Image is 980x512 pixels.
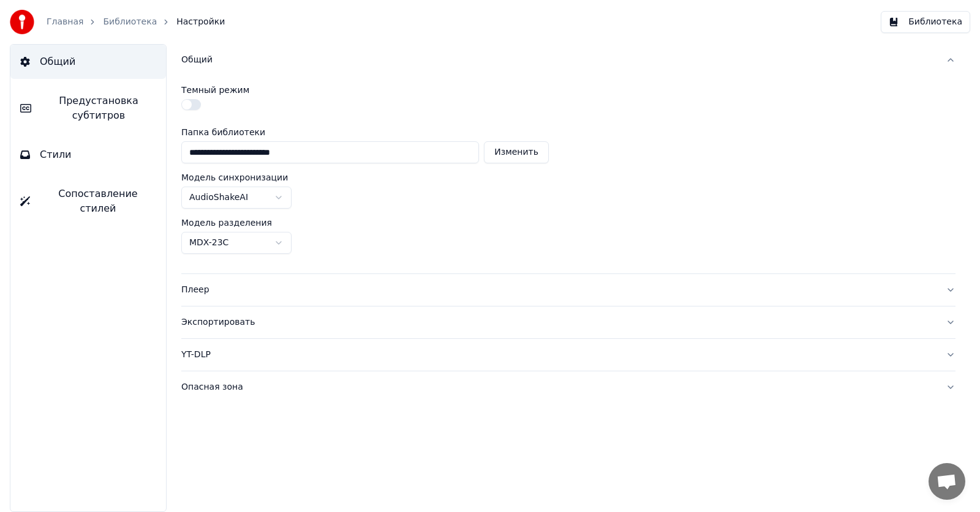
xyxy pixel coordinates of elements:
a: Библиотека [103,16,157,28]
button: Опасная зона [181,371,956,403]
button: Плеер [181,274,956,306]
div: Опасная зона [181,381,936,393]
button: Экспортировать [181,306,956,338]
nav: breadcrumb [47,16,225,28]
div: Плеер [181,284,936,296]
span: Общий [40,54,75,69]
label: Папка библиотеки [181,128,549,136]
label: Темный режим [181,86,249,94]
a: Главная [47,16,83,28]
span: Настройки [176,16,225,28]
button: Общий [10,45,166,79]
button: YT-DLP [181,339,956,371]
span: Предустановка субтитров [41,94,156,123]
button: Стили [10,138,166,172]
a: Открытый чат [929,463,965,500]
label: Модель разделения [181,218,272,227]
span: Сопоставление стилей [40,187,156,216]
label: Модель синхронизации [181,173,288,182]
button: Общий [181,44,956,76]
div: Экспортировать [181,316,936,328]
button: Сопоставление стилей [10,177,166,226]
div: YT-DLP [181,349,936,361]
button: Библиотека [881,11,970,33]
div: Общий [181,76,956,273]
button: Изменить [484,141,549,163]
button: Предустановка субтитров [10,84,166,133]
div: Общий [181,54,936,66]
img: youka [10,10,34,34]
span: Стили [40,147,72,162]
